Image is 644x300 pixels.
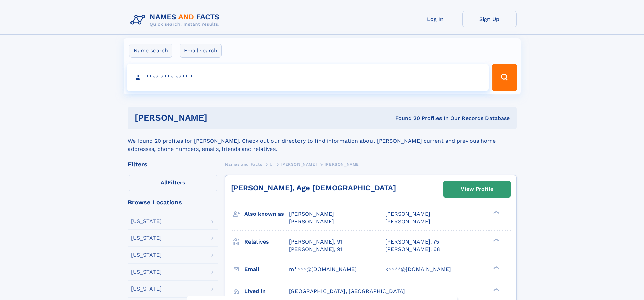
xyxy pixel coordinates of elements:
[281,162,317,167] span: [PERSON_NAME]
[244,236,289,248] h3: Relatives
[281,160,317,168] a: [PERSON_NAME]
[128,199,218,205] div: Browse Locations
[131,218,162,224] div: [US_STATE]
[325,162,361,167] span: [PERSON_NAME]
[128,11,225,29] img: Logo Names and Facts
[127,64,489,91] input: search input
[131,252,162,258] div: [US_STATE]
[270,162,273,167] span: U
[131,286,162,292] div: [US_STATE]
[289,288,405,294] span: [GEOGRAPHIC_DATA], [GEOGRAPHIC_DATA]
[301,115,510,122] div: Found 20 Profiles In Our Records Database
[161,179,168,186] span: All
[461,181,493,197] div: View Profile
[128,175,218,191] label: Filters
[231,184,396,192] a: [PERSON_NAME], Age [DEMOGRAPHIC_DATA]
[492,265,500,270] div: ❯
[180,44,222,58] label: Email search
[492,210,500,215] div: ❯
[244,263,289,275] h3: Email
[385,246,440,253] a: [PERSON_NAME], 68
[131,269,162,275] div: [US_STATE]
[131,235,162,241] div: [US_STATE]
[270,160,273,168] a: U
[492,238,500,242] div: ❯
[129,44,172,58] label: Name search
[128,129,517,153] div: We found 20 profiles for [PERSON_NAME]. Check out our directory to find information about [PERSON...
[244,208,289,220] h3: Also known as
[385,211,430,217] span: [PERSON_NAME]
[244,285,289,297] h3: Lived in
[289,246,342,253] a: [PERSON_NAME], 91
[289,211,334,217] span: [PERSON_NAME]
[289,238,342,246] a: [PERSON_NAME], 91
[408,11,462,27] a: Log In
[128,161,218,167] div: Filters
[462,11,517,27] a: Sign Up
[225,160,262,168] a: Names and Facts
[385,238,439,246] a: [PERSON_NAME], 75
[289,218,334,225] span: [PERSON_NAME]
[492,64,517,91] button: Search Button
[135,114,301,122] h1: [PERSON_NAME]
[385,218,430,225] span: [PERSON_NAME]
[444,181,510,197] a: View Profile
[492,287,500,292] div: ❯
